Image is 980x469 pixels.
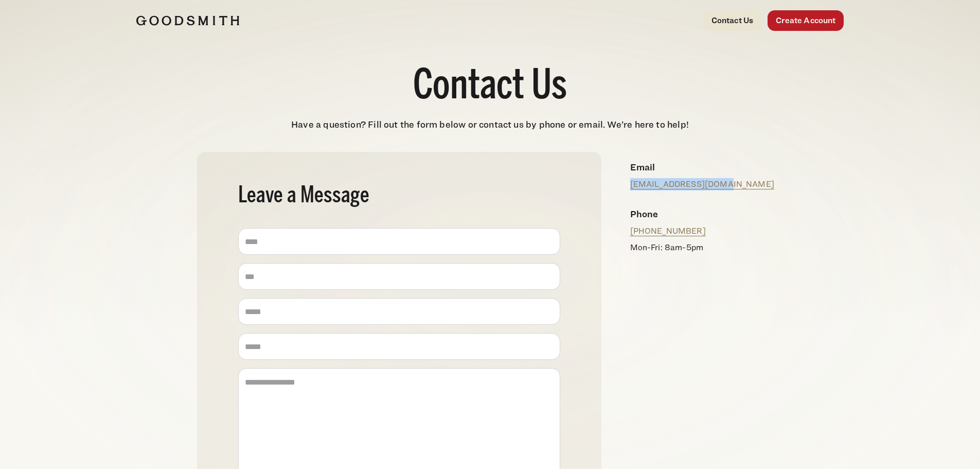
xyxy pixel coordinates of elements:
a: [EMAIL_ADDRESS][DOMAIN_NAME] [630,179,774,189]
h2: Leave a Message [238,185,560,207]
a: Create Account [768,10,844,31]
a: Contact Us [703,10,762,31]
a: [PHONE_NUMBER] [630,226,706,236]
h4: Email [630,160,775,174]
img: Goodsmith [136,15,239,26]
h4: Phone [630,207,775,221]
p: Mon-Fri: 8am-5pm [630,241,775,254]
